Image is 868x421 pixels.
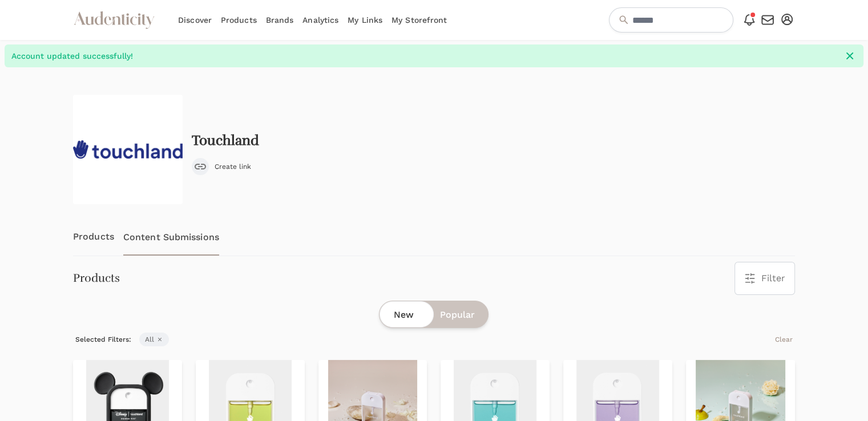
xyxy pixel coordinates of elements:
span: Selected Filters: [73,333,134,346]
button: Filter [735,262,794,294]
h2: Touchland [192,133,259,149]
span: Create link [215,162,251,171]
a: Content Submissions [123,218,219,256]
a: Products [73,218,114,256]
span: All [139,333,169,346]
span: Popular [439,308,474,322]
h3: Products [73,270,120,286]
button: Clear [773,333,795,346]
img: 637588e861ace04eef377fd3_touchland-p-800.png [73,95,183,204]
span: New [393,308,413,322]
span: Filter [761,272,785,285]
button: Create link [192,158,251,175]
span: Account updated successfully! [11,50,837,62]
